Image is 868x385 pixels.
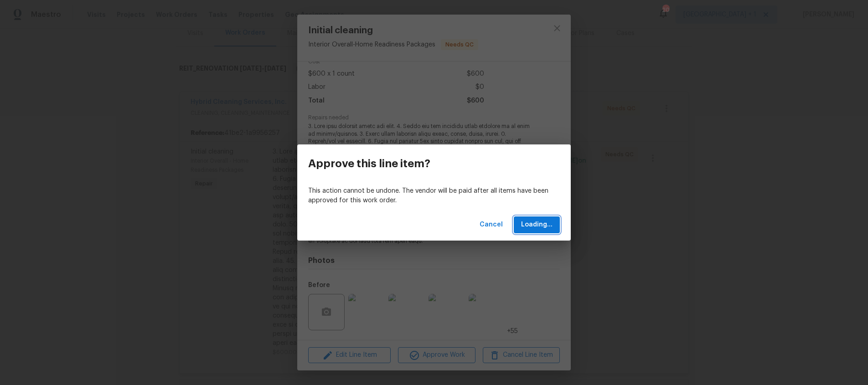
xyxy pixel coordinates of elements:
h3: Approve this line item? [308,157,430,170]
p: This action cannot be undone. The vendor will be paid after all items have been approved for this... [308,186,560,205]
button: Loading... [514,216,560,233]
span: Loading... [521,219,553,231]
span: Cancel [480,219,503,231]
button: Cancel [476,216,506,233]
